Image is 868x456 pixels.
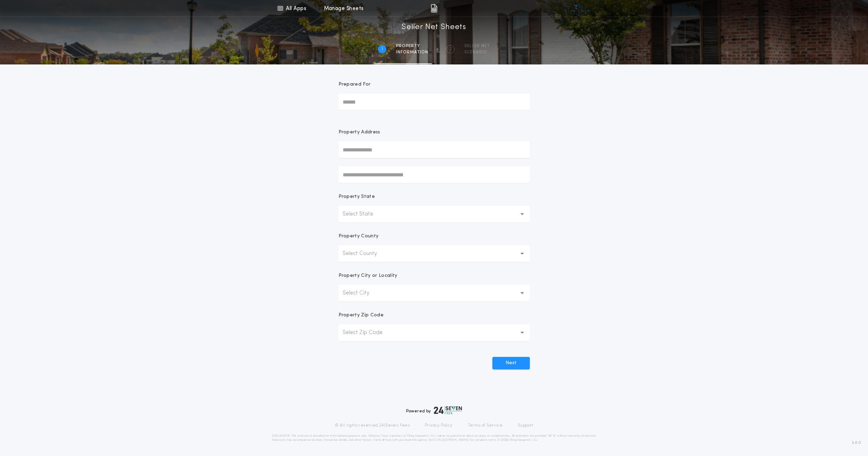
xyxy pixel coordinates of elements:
span: SCENARIO [464,50,490,55]
button: Select State [339,206,530,222]
span: SELLER NET [464,43,490,49]
button: Next [492,357,530,369]
button: Select County [339,245,530,262]
span: information [396,50,428,55]
img: logo [434,406,462,414]
span: Property [396,43,428,49]
input: Prepared For [339,94,530,110]
a: [URL][DOMAIN_NAME] [435,439,469,441]
button: Select Zip Code [339,324,530,341]
span: 3.8.0 [852,440,861,446]
h2: 1 [382,46,383,52]
div: Powered by [406,406,462,414]
p: Property State [339,193,375,200]
p: Property Zip Code [339,312,384,319]
p: Property County [339,233,379,240]
a: Terms of Service [468,423,502,428]
p: Select Zip Code [343,328,394,337]
p: Select County [343,249,388,258]
h2: 2 [449,46,452,52]
img: img [431,4,437,12]
a: Support [518,423,533,428]
p: Prepared For [339,81,371,88]
a: Privacy Policy [425,423,453,428]
p: DISCLAIMER: This estimate is provided for informational purposes only. 24|Seven Fees, a product o... [272,434,596,442]
button: Select City [339,285,530,301]
p: Select State [343,210,384,218]
p: Select City [343,289,380,297]
p: Property Address [339,129,530,136]
img: vs-icon [563,5,589,12]
p: © All rights reserved. 24|Seven Fees [335,423,410,428]
p: Property City or Locality [339,272,397,279]
h1: Seller Net Sheets [402,22,466,33]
